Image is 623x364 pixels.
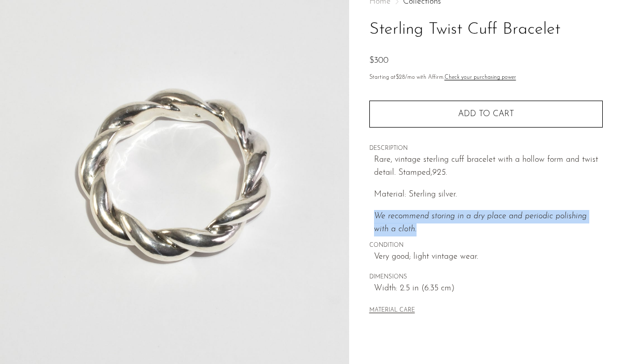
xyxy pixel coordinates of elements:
span: CONDITION [369,241,603,250]
em: 925. [432,169,447,177]
h1: Sterling Twist Cuff Bracelet [369,17,603,43]
span: DESCRIPTION [369,144,603,153]
p: Rare, vintage sterling cuff bracelet with a hollow form and twist detail. Stamped, [374,153,603,180]
span: $300 [369,57,389,65]
span: DIMENSIONS [369,273,603,282]
span: $28 [396,75,405,80]
button: MATERIAL CARE [369,307,415,315]
button: Add to cart [369,101,603,128]
span: Add to cart [458,110,514,118]
p: Material: Sterling silver. [374,188,603,202]
a: Check your purchasing power - Learn more about Affirm Financing (opens in modal) [445,75,516,80]
p: Starting at /mo with Affirm. [369,73,603,82]
span: Very good; light vintage wear. [374,250,603,264]
i: We recommend storing in a dry place and periodic polishing with a cloth. [374,212,587,234]
span: Width: 2.5 in (6.35 cm) [374,282,603,296]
